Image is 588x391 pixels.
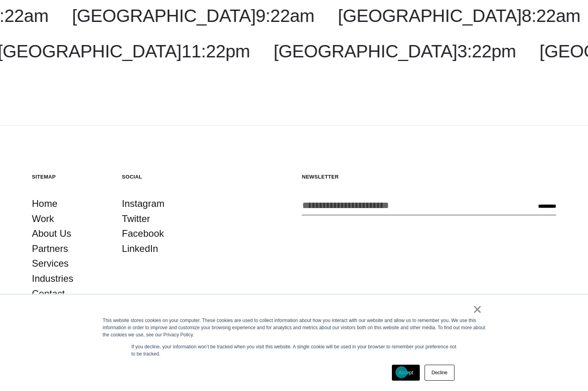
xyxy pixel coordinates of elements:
a: [GEOGRAPHIC_DATA]8:22am [338,6,580,26]
a: Decline [425,365,454,381]
a: Facebook [122,226,164,241]
a: Partners [32,241,68,256]
span: 9:22am [256,6,314,26]
a: × [473,306,482,313]
a: Accept [392,365,420,381]
a: Twitter [122,211,150,226]
a: Home [32,196,57,211]
a: About Us [32,226,71,241]
h5: Newsletter [302,173,556,180]
span: 3:22pm [457,41,516,61]
span: 11:22pm [181,41,250,61]
a: Contact [32,286,65,301]
a: [GEOGRAPHIC_DATA]9:22am [72,6,315,26]
span: 8:22am [521,6,580,26]
a: Work [32,211,54,226]
h5: Social [122,173,196,180]
a: Services [32,256,69,271]
h5: Sitemap [32,173,106,180]
a: Instagram [122,196,165,211]
p: If you decline, your information won’t be tracked when you visit this website. A single cookie wi... [132,343,457,358]
div: This website stores cookies on your computer. These cookies are used to collect information about... [103,317,486,338]
a: LinkedIn [122,241,158,256]
a: [GEOGRAPHIC_DATA]3:22pm [273,41,516,61]
a: Industries [32,271,73,286]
